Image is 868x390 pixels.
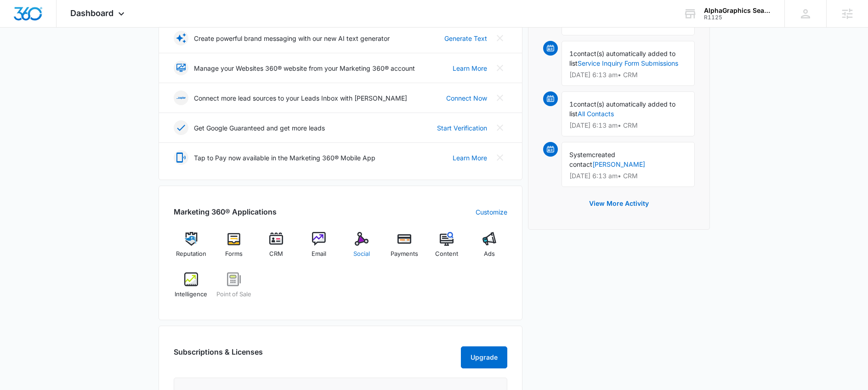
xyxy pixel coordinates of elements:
[174,232,209,265] a: Reputation
[472,232,507,265] a: Ads
[569,50,675,67] span: contact(s) automatically added to list
[216,232,251,265] a: Forms
[435,249,458,259] span: Content
[259,232,294,265] a: CRM
[194,123,325,133] p: Get Google Guaranteed and get more leads
[569,72,687,78] p: [DATE] 6:13 am • CRM
[453,153,487,163] a: Learn More
[476,207,507,217] a: Customize
[569,151,592,158] span: System
[391,249,418,259] span: Payments
[493,120,507,135] button: Close
[176,249,206,259] span: Reputation
[704,14,771,21] div: account id
[174,272,209,305] a: Intelligence
[353,249,370,259] span: Social
[225,249,243,259] span: Forms
[569,100,573,108] span: 1
[386,232,422,265] a: Payments
[592,160,645,168] a: [PERSON_NAME]
[461,346,507,368] button: Upgrade
[578,110,614,118] a: All Contacts
[70,8,113,18] span: Dashboard
[301,232,337,265] a: Email
[569,21,687,28] p: [DATE] 6:13 am • CRM
[344,232,380,265] a: Social
[704,7,771,14] div: account name
[437,123,487,133] a: Start Verification
[216,272,251,305] a: Point of Sale
[174,346,263,365] h2: Subscriptions & Licenses
[174,206,277,217] h2: Marketing 360® Applications
[312,249,326,259] span: Email
[484,249,495,259] span: Ads
[446,93,487,103] a: Connect Now
[194,93,407,103] p: Connect more lead sources to your Leads Inbox with [PERSON_NAME]
[493,61,507,75] button: Close
[216,290,251,299] span: Point of Sale
[493,90,507,105] button: Close
[194,34,390,43] p: Create powerful brand messaging with our new AI text generator
[569,100,675,118] span: contact(s) automatically added to list
[493,31,507,45] button: Close
[269,249,283,259] span: CRM
[194,63,415,73] p: Manage your Websites 360® website from your Marketing 360® account
[175,290,207,299] span: Intelligence
[569,122,687,129] p: [DATE] 6:13 am • CRM
[569,173,687,179] p: [DATE] 6:13 am • CRM
[578,59,678,67] a: Service Inquiry Form Submissions
[444,34,487,43] a: Generate Text
[453,63,487,73] a: Learn More
[429,232,465,265] a: Content
[580,192,658,215] button: View More Activity
[569,151,615,168] span: created contact
[569,50,573,57] span: 1
[194,153,375,163] p: Tap to Pay now available in the Marketing 360® Mobile App
[493,150,507,165] button: Close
